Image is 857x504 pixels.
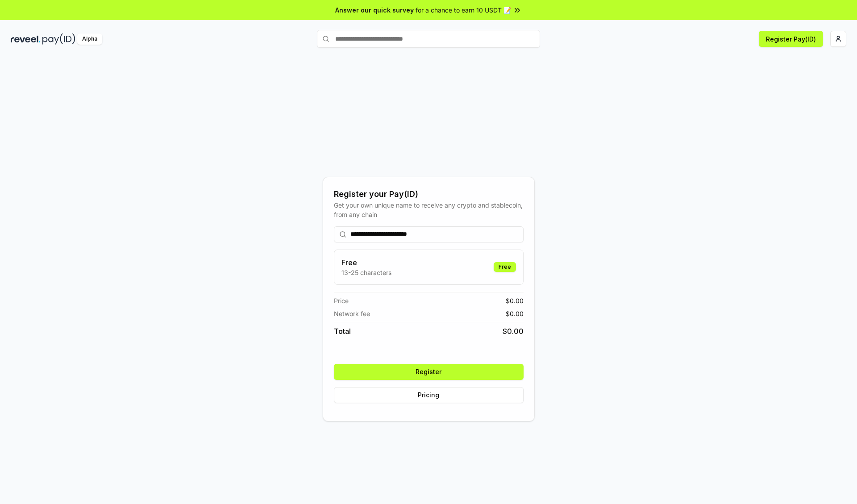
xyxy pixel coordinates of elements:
[334,200,524,219] div: Get your own unique name to receive any crypto and stablecoin, from any chain
[759,31,823,47] button: Register Pay(ID)
[416,5,511,15] span: for a chance to earn 10 USDT 📝
[334,326,351,337] span: Total
[42,33,75,45] img: pay_id
[11,33,41,45] img: reveel_dark
[503,326,524,337] span: $ 0.00
[334,296,349,305] span: Price
[506,296,524,305] span: $ 0.00
[341,257,391,268] h3: Free
[335,5,414,15] span: Answer our quick survey
[334,364,524,380] button: Register
[334,309,370,318] span: Network fee
[341,268,391,277] p: 13-25 characters
[494,262,516,272] div: Free
[334,188,524,200] div: Register your Pay(ID)
[506,309,524,318] span: $ 0.00
[77,33,102,45] div: Alpha
[334,387,524,403] button: Pricing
